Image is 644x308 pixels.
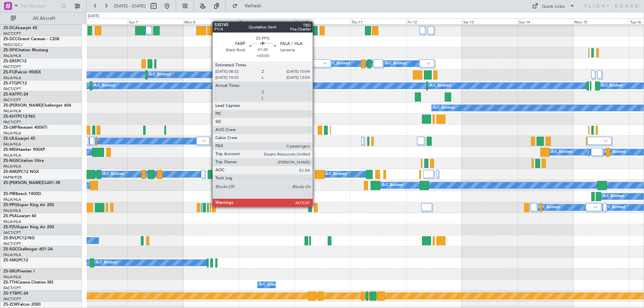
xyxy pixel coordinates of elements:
a: FALA/HLA [3,109,21,114]
img: arrow-gray.svg [604,139,608,142]
div: A/C Unavailable [259,280,287,290]
div: A/C Booked [329,59,350,69]
img: arrow-gray.svg [323,62,327,65]
a: ZS-FCIFalcon 900EX [3,70,41,74]
div: A/C Booked [385,59,407,69]
a: FALA/HLA [3,75,21,80]
span: All Aircraft [17,16,71,21]
span: ZS-PZU [3,225,17,229]
img: arrow-gray.svg [202,139,206,142]
span: ZS-[PERSON_NAME] [3,181,42,185]
a: ZS-PZUSuper King Air 200 [3,225,54,229]
div: A/C Booked [94,81,115,91]
a: FALA/HLA [3,208,21,213]
a: ZS-SGCChallenger 601-3A [3,247,53,251]
div: A/C Booked [96,258,117,268]
div: A/C Booked [433,103,454,113]
span: ZS-ERS [3,59,17,63]
span: ZS-LRJ [3,137,16,141]
a: ZS-NGSCitation Ultra [3,159,44,163]
div: A/C Booked [539,202,560,212]
a: FALA/HLA [3,252,21,257]
a: FACT/CPT [3,241,21,246]
a: ZS-[PERSON_NAME]CL601-3R [3,181,60,185]
span: ZS-SRU [3,269,17,273]
a: ZS-DCALearjet 45 [3,26,37,30]
a: FALA/HLA [3,197,21,202]
div: No Crew [259,114,275,124]
div: Sat 13 [462,18,518,24]
span: [DATE] - [DATE] [114,3,146,9]
a: ZS-YTBPC-24 [3,292,28,296]
a: FACT/CPT [3,230,21,235]
span: ZS-TTH [3,281,17,285]
div: A/C Booked [325,169,346,179]
a: ZS-DFICitation Mustang [3,48,48,52]
a: ZS-PIRBeech 1900D [3,192,41,196]
a: FAGC/GCJ [3,42,22,47]
a: ZS-SRUPremier I [3,269,35,273]
div: Sun 7 [127,18,183,24]
div: Tue 9 [239,18,294,24]
div: A/C Booked [603,191,624,201]
span: ZS-PPG [3,203,17,207]
a: ZS-NMZPC12 NGX [3,170,39,174]
a: FACT/CPT [3,98,21,103]
a: FALA/HLA [3,164,21,169]
div: A/C Booked [604,147,626,157]
a: FACT/CPT [3,64,21,69]
div: Mon 8 [183,18,239,24]
span: ZS-PIR [3,192,15,196]
span: ZS-[PERSON_NAME] [3,104,42,108]
div: Quick Links [542,3,565,10]
span: ZS-KHT [3,115,17,119]
span: ZS-PSA [3,214,17,218]
a: FALA/HLA [3,142,21,147]
a: ZS-MIGHawker 900XP [3,148,45,152]
span: ZS-RVL [3,236,17,240]
span: ZS-DCA [3,26,18,30]
img: arrow-gray.svg [427,62,431,65]
span: ZS-NMZ [3,170,19,174]
div: A/C Booked [601,81,623,91]
span: ZS-DFI [3,48,16,52]
a: ZS-LRJLearjet 45 [3,137,35,141]
span: ZS-FCI [3,70,15,74]
a: ZS-KATPC-24 [3,93,28,97]
span: ZS-MIG [3,148,17,152]
a: FACT/CPT [3,31,21,36]
a: FALA/HLA [3,153,21,158]
button: Refresh [229,1,269,11]
span: ZS-ZOR [3,303,18,307]
a: ZS-LMFNextant 400XTi [3,126,47,130]
a: ZS-SMGPC12 [3,258,28,262]
span: ZS-YTB [3,292,17,296]
a: FACT/CPT [3,297,21,302]
span: ZS-KAT [3,93,17,97]
a: FACT/CPT [3,120,21,125]
div: A/C Booked [261,81,282,91]
a: ZS-PSALearjet 60 [3,214,36,218]
span: ZS-DCC [3,37,18,41]
a: ZS-KHTPC12/NG [3,115,35,119]
div: Wed 10 [294,18,350,24]
div: Thu 11 [350,18,406,24]
div: A/C Booked [103,169,124,179]
span: Refresh [239,4,267,8]
div: A/C Booked [220,169,241,179]
a: ZS-PPGSuper King Air 200 [3,203,54,207]
button: Quick Links [529,1,578,11]
img: arrow-gray.svg [594,206,598,208]
div: A/C Booked [149,70,170,80]
div: A/C Unavailable [259,125,287,135]
input: Trip Number [20,1,59,11]
div: Fri 12 [406,18,462,24]
span: ZS-SMG [3,258,18,262]
div: Sat 6 [72,18,127,24]
a: ZS-[PERSON_NAME]Challenger 604 [3,104,71,108]
a: FALA/HLA [3,274,21,280]
a: ZS-FTGPC12 [3,81,27,85]
span: ZS-NGS [3,159,18,163]
div: Mon 15 [573,18,629,24]
a: FALA/HLA [3,53,21,58]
